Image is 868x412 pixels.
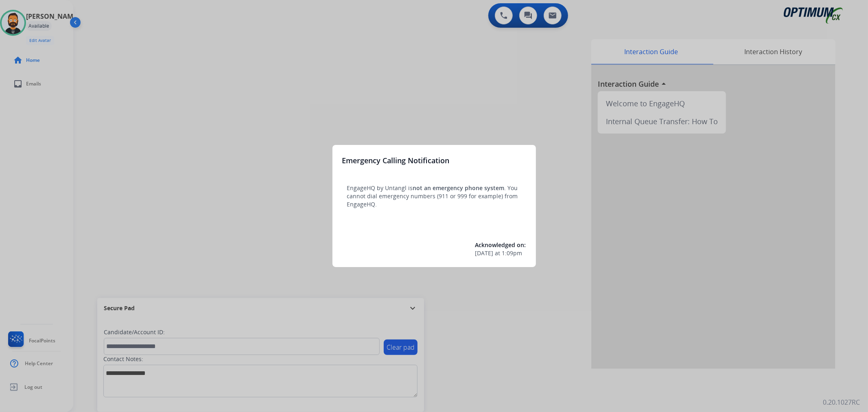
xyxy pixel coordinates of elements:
h3: Emergency Calling Notification [342,155,450,166]
span: 1:09pm [502,249,523,257]
p: EngageHQ by Untangl is . You cannot dial emergency numbers (911 or 999 for example) from EngageHQ. [347,184,521,208]
span: Acknowledged on: [475,241,526,249]
div: at [475,249,526,257]
span: [DATE] [475,249,494,257]
p: 0.20.1027RC [823,397,860,407]
span: not an emergency phone system [413,184,505,192]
